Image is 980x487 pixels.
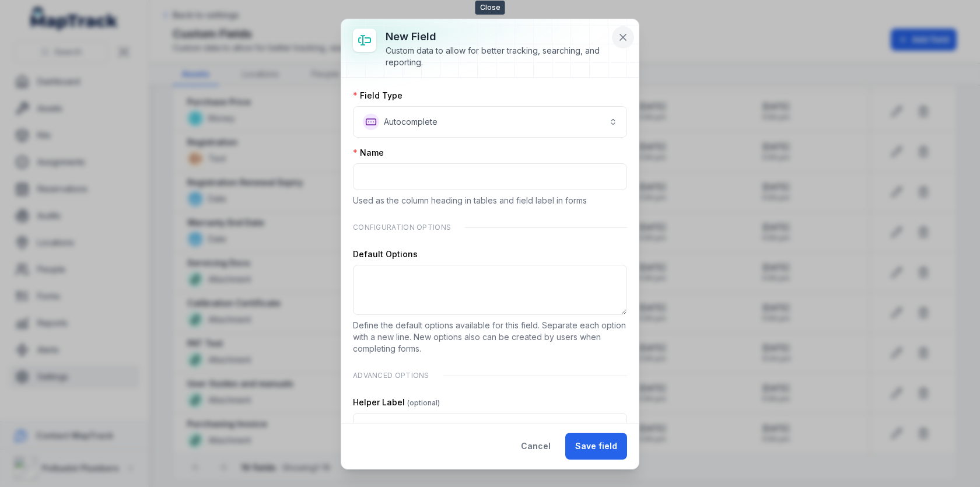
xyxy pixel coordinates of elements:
input: :r7l:-form-item-label [353,413,627,440]
button: Cancel [511,433,561,460]
p: Used as the column heading in tables and field label in forms [353,195,627,206]
button: Autocomplete [353,106,627,138]
div: Advanced Options [353,364,627,387]
input: :r7j:-form-item-label [353,163,627,190]
label: Default Options [353,248,418,260]
label: Name [353,147,384,159]
label: Field Type [353,90,402,101]
div: Configuration Options [353,216,627,239]
button: Save field [565,433,627,460]
span: Close [475,1,505,15]
h3: New field [386,29,608,45]
label: Helper Label [353,397,440,408]
div: Custom data to allow for better tracking, searching, and reporting. [386,45,608,68]
p: Define the default options available for this field. Separate each option with a new line. New op... [353,320,627,355]
textarea: :r7k:-form-item-label [353,265,627,315]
